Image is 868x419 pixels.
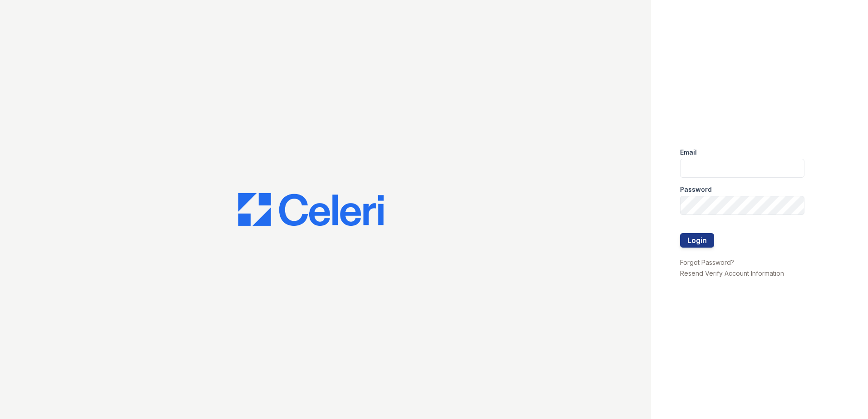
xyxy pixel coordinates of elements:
[680,148,697,157] label: Email
[680,269,784,277] a: Resend Verify Account Information
[680,185,712,194] label: Password
[680,233,714,248] button: Login
[680,258,734,266] a: Forgot Password?
[238,193,384,226] img: CE_Logo_Blue-a8612792a0a2168367f1c8372b55b34899dd931a85d93a1a3d3e32e68fde9ad4.png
